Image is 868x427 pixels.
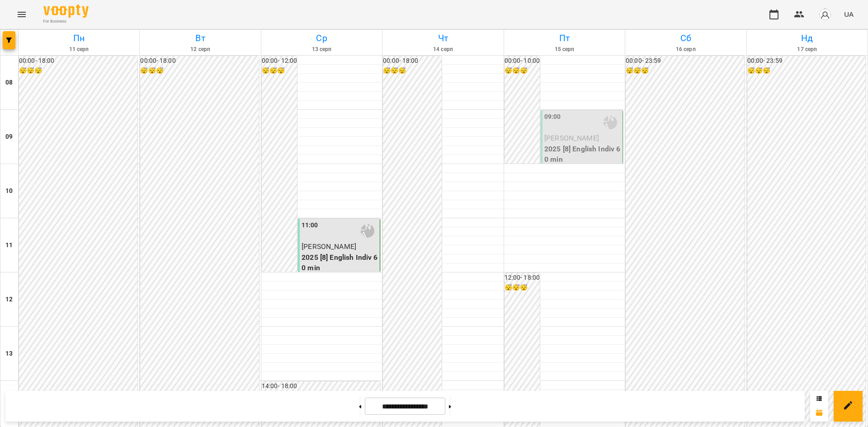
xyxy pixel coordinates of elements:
[544,134,599,142] span: [PERSON_NAME]
[20,45,138,54] h6: 11 серп
[11,4,33,25] button: Menu
[140,56,259,66] h6: 00:00 - 18:00
[748,45,866,54] h6: 17 серп
[844,9,854,19] span: UA
[140,66,259,76] h6: 😴😴😴
[747,66,866,76] h6: 😴😴😴
[5,132,13,142] h6: 09
[361,224,374,238] div: Стецюк Ілона (а)
[505,283,540,293] h6: 😴😴😴
[19,66,137,76] h6: 😴😴😴
[5,78,13,88] h6: 08
[5,295,13,305] h6: 12
[383,66,442,76] h6: 😴😴😴
[626,66,744,76] h6: 😴😴😴
[302,242,356,251] span: [PERSON_NAME]
[505,273,540,283] h6: 12:00 - 18:00
[302,252,378,273] p: 2025 [8] English Indiv 60 min
[141,45,259,54] h6: 12 серп
[505,56,540,66] h6: 00:00 - 10:00
[19,56,137,66] h6: 00:00 - 18:00
[505,45,623,54] h6: 15 серп
[383,56,442,66] h6: 00:00 - 18:00
[263,31,381,45] h6: Ср
[840,6,857,23] button: UA
[544,144,621,165] p: 2025 [8] English Indiv 60 min
[263,45,381,54] h6: 13 серп
[505,31,623,45] h6: Пт
[384,31,502,45] h6: Чт
[819,8,831,21] img: avatar_s.png
[5,240,13,250] h6: 11
[505,66,540,76] h6: 😴😴😴
[604,116,617,129] div: Стецюк Ілона (а)
[302,221,318,230] label: 11:00
[5,186,13,196] h6: 10
[262,56,297,66] h6: 00:00 - 12:00
[627,45,745,54] h6: 16 серп
[262,66,297,76] h6: 😴😴😴
[384,45,502,54] h6: 14 серп
[626,56,744,66] h6: 00:00 - 23:59
[544,112,561,122] label: 09:00
[43,19,89,24] span: For Business
[20,31,138,45] h6: Пн
[5,349,13,359] h6: 13
[262,381,380,391] h6: 14:00 - 18:00
[748,31,866,45] h6: Нд
[43,5,89,18] img: Voopty Logo
[747,56,866,66] h6: 00:00 - 23:59
[627,31,745,45] h6: Сб
[141,31,259,45] h6: Вт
